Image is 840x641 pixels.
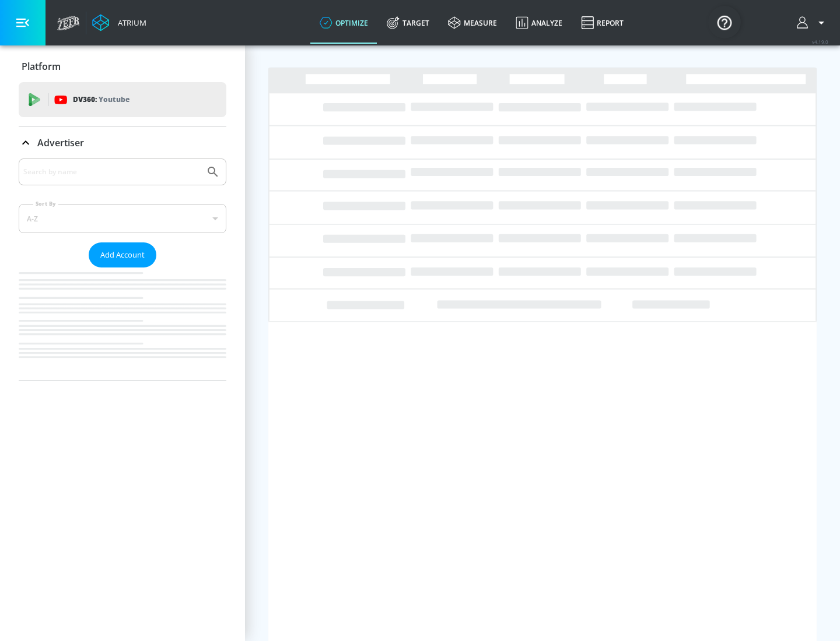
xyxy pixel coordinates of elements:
button: Add Account [89,242,156,267]
a: Report [572,2,633,44]
input: Search by name [23,164,200,179]
div: Advertiser [19,159,226,381]
a: measure [439,2,506,44]
a: Analyze [506,2,572,44]
div: DV360: Youtube [19,82,226,117]
p: DV360: [73,93,129,106]
div: A-Z [19,204,226,233]
label: Sort By [33,200,58,207]
nav: list of Advertiser [19,267,226,381]
div: Advertiser [19,126,226,159]
p: Platform [22,60,61,73]
span: Add Account [100,248,145,262]
button: Open Resource Center [708,6,741,38]
p: Advertiser [37,136,84,149]
a: Atrium [92,14,146,31]
a: optimize [310,2,377,44]
div: Atrium [113,17,146,28]
span: v 4.19.0 [812,38,828,45]
p: Youtube [99,93,129,105]
a: Target [377,2,439,44]
div: Platform [19,50,226,83]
